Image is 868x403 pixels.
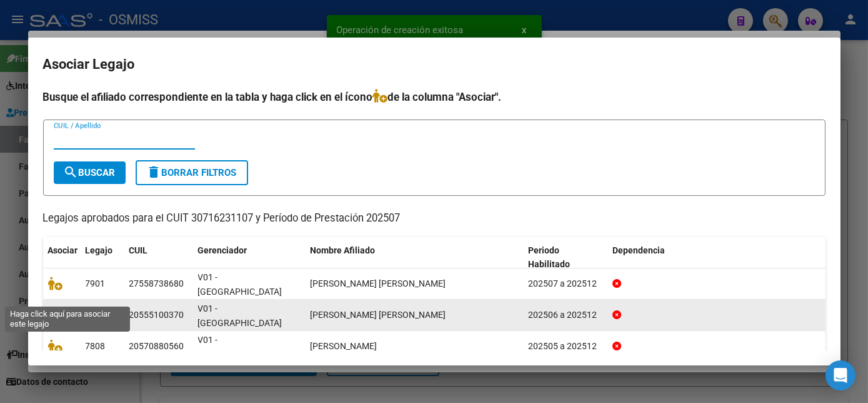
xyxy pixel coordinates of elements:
[193,237,306,278] datatable-header-cell: Gerenciador
[147,167,237,178] span: Borrar Filtros
[826,360,856,390] div: Open Intercom Messenger
[147,165,162,180] mat-icon: delete
[64,167,116,178] span: Buscar
[129,308,184,322] div: 20555100370
[43,237,81,278] datatable-header-cell: Asociar
[43,211,826,227] p: Legajos aprobados para el CUIT 30716231107 y Período de Prestación 202507
[124,237,193,278] datatable-header-cell: CUIL
[523,237,607,278] datatable-header-cell: Periodo Habilitado
[129,245,148,255] span: CUIL
[311,341,377,351] span: ACEVEDO CIRO GAEL
[43,53,826,76] h2: Asociar Legajo
[198,272,282,297] span: V01 - [GEOGRAPHIC_DATA]
[81,237,124,278] datatable-header-cell: Legajo
[129,277,184,291] div: 27558738680
[612,245,665,255] span: Dependencia
[198,304,282,328] span: V01 - [GEOGRAPHIC_DATA]
[528,308,602,322] div: 202506 a 202512
[54,161,126,184] button: Buscar
[86,341,106,351] span: 7808
[198,245,247,255] span: Gerenciador
[528,245,570,270] span: Periodo Habilitado
[86,245,113,255] span: Legajo
[86,310,106,320] span: 7861
[311,278,446,288] span: SINFRON ZOE JAZMIN
[306,237,524,278] datatable-header-cell: Nombre Afiliado
[311,245,376,255] span: Nombre Afiliado
[607,237,826,278] datatable-header-cell: Dependencia
[528,277,602,291] div: 202507 a 202512
[136,160,248,185] button: Borrar Filtros
[43,89,826,105] h4: Busque el afiliado correspondiente en la tabla y haga click en el ícono de la columna "Asociar".
[86,278,106,288] span: 7901
[64,165,79,180] mat-icon: search
[311,310,446,320] span: ISLAS PUCHETA TIZIANO ROMAN
[129,339,184,354] div: 20570880560
[48,245,78,255] span: Asociar
[528,339,602,354] div: 202505 a 202512
[198,335,282,359] span: V01 - [GEOGRAPHIC_DATA]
